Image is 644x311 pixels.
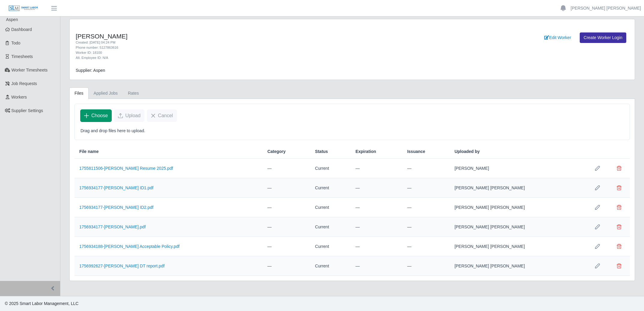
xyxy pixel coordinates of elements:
[450,178,587,198] td: [PERSON_NAME] [PERSON_NAME]
[450,198,587,217] td: [PERSON_NAME] [PERSON_NAME]
[263,217,310,237] td: —
[11,108,43,113] span: Supplier Settings
[315,148,328,155] span: Status
[571,5,641,11] a: [PERSON_NAME] [PERSON_NAME]
[76,68,105,73] span: Supplier: Aspen
[79,264,165,268] a: 1756992627-[PERSON_NAME] DT report.pdf
[402,178,450,198] td: —
[79,185,153,190] a: 1756934177-[PERSON_NAME] ID1.pdf
[591,201,603,213] button: Row Edit
[263,237,310,256] td: —
[11,81,37,86] span: Job Requests
[591,182,603,194] button: Row Edit
[76,32,394,40] h4: [PERSON_NAME]
[147,109,177,122] button: Cancel
[11,68,47,72] span: Worker Timesheets
[80,109,112,122] button: Choose
[11,27,32,32] span: Dashboard
[450,217,587,237] td: [PERSON_NAME] [PERSON_NAME]
[450,159,587,178] td: [PERSON_NAME]
[11,41,20,45] span: Todo
[407,148,425,155] span: Issuance
[76,55,394,60] div: Alt. Employee ID: N/A
[310,237,351,256] td: Current
[613,182,625,194] button: Delete file
[114,109,144,122] button: Upload
[613,201,625,213] button: Delete file
[591,260,603,272] button: Row Edit
[69,87,89,99] a: Files
[351,217,402,237] td: —
[351,237,402,256] td: —
[263,256,310,276] td: —
[450,256,587,276] td: [PERSON_NAME] [PERSON_NAME]
[79,166,173,171] a: 1755811506-[PERSON_NAME] Resume 2025.pdf
[267,148,286,155] span: Category
[123,87,144,99] a: Rates
[263,178,310,198] td: —
[351,159,402,178] td: —
[402,256,450,276] td: —
[356,148,376,155] span: Expiration
[580,32,626,43] a: Create Worker Login
[79,205,153,210] a: 1756934177-[PERSON_NAME] ID2.pdf
[89,87,123,99] a: Applied Jobs
[158,112,173,119] span: Cancel
[402,198,450,217] td: —
[402,159,450,178] td: —
[5,301,78,306] span: © 2025 Smart Labor Management, LLC
[79,224,146,229] a: 1756934177-[PERSON_NAME].pdf
[76,40,394,45] div: Created: [DATE] 04:24 PM
[310,159,351,178] td: Current
[540,32,575,43] a: Edit Worker
[310,198,351,217] td: Current
[591,240,603,252] button: Row Edit
[79,148,99,155] span: File name
[263,159,310,178] td: —
[79,244,180,249] a: 1756934188-[PERSON_NAME] Acceptable Policy.pdf
[310,178,351,198] td: Current
[402,217,450,237] td: —
[91,112,108,119] span: Choose
[8,5,38,12] img: SLM Logo
[6,17,18,22] span: Aspen
[613,162,625,174] button: Delete file
[402,237,450,256] td: —
[351,178,402,198] td: —
[591,221,603,233] button: Row Edit
[454,148,480,155] span: Uploaded by
[80,128,624,134] p: Drag and drop files here to upload.
[450,237,587,256] td: [PERSON_NAME] [PERSON_NAME]
[11,54,33,59] span: Timesheets
[351,256,402,276] td: —
[263,198,310,217] td: —
[351,198,402,217] td: —
[310,256,351,276] td: Current
[613,240,625,252] button: Delete file
[613,260,625,272] button: Delete file
[125,112,141,119] span: Upload
[310,217,351,237] td: Current
[76,45,394,50] div: Phone number: 5127863616
[591,162,603,174] button: Row Edit
[11,95,27,99] span: Workers
[613,221,625,233] button: Delete file
[76,50,394,55] div: Worker ID: 18100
